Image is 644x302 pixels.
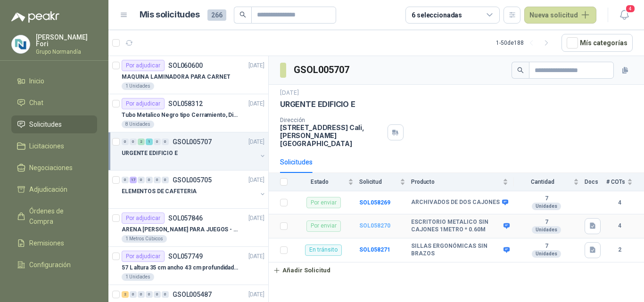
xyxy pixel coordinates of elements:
[146,177,153,183] div: 0
[293,173,359,191] th: Estado
[162,177,169,183] div: 0
[517,67,524,73] span: search
[359,199,390,206] a: SOL058269
[154,291,161,298] div: 0
[122,149,178,158] p: URGENTE EDIFICIO E
[496,35,554,50] div: 1 - 50 de 188
[411,243,501,257] b: SILLAS ERGONÓMICAS SIN BRAZOS
[173,177,212,183] p: GSOL005705
[514,195,579,203] b: 7
[248,61,264,70] p: [DATE]
[11,94,97,112] a: Chat
[173,291,212,298] p: GSOL005487
[122,73,230,82] p: MAQUINA LAMINADORA PARA CARNET
[29,163,73,173] span: Negociaciones
[130,291,137,298] div: 0
[11,115,97,133] a: Solicitudes
[29,141,64,151] span: Licitaciones
[207,9,226,21] span: 266
[122,177,129,183] div: 0
[29,76,44,86] span: Inicio
[122,187,197,196] p: ELEMENTOS DE CAFETERIA
[122,139,129,145] div: 0
[154,177,161,183] div: 0
[122,60,165,71] div: Por adjudicar
[11,180,97,198] a: Adjudicación
[122,98,165,109] div: Por adjudicar
[168,62,203,69] p: SOL060600
[122,212,165,224] div: Por adjudicar
[29,238,64,248] span: Remisiones
[248,214,264,223] p: [DATE]
[359,173,411,191] th: Solicitud
[359,179,398,185] span: Solicitud
[306,220,341,232] div: Por enviar
[532,250,561,258] div: Unidades
[12,35,30,53] img: Company Logo
[168,100,203,107] p: SOL058312
[122,291,129,298] div: 2
[514,179,571,185] span: Cantidad
[359,222,390,229] a: SOL058270
[606,179,625,185] span: # COTs
[168,253,203,260] p: SOL057749
[606,221,633,230] b: 4
[29,260,71,270] span: Configuración
[248,176,264,185] p: [DATE]
[606,173,644,191] th: # COTs
[108,247,268,285] a: Por adjudicarSOL057749[DATE] 57 L altura 35 cm ancho 43 cm profundidad 39 cm1 Unidades
[138,139,145,145] div: 2
[122,263,239,272] p: 57 L altura 35 cm ancho 43 cm profundidad 39 cm
[168,215,203,221] p: SOL057846
[532,226,561,234] div: Unidades
[11,72,97,90] a: Inicio
[122,273,154,281] div: 1 Unidades
[11,278,97,295] a: Manuales y ayuda
[280,117,384,123] p: Dirección
[280,157,313,167] div: Solicitudes
[269,262,644,278] a: Añadir Solicitud
[130,139,137,145] div: 0
[11,256,97,274] a: Configuración
[173,139,212,145] p: GSOL005707
[29,98,43,108] span: Chat
[411,179,501,185] span: Producto
[305,245,342,256] div: En tránsito
[524,7,596,24] button: Nueva solicitud
[11,202,97,230] a: Órdenes de Compra
[36,34,97,47] p: [PERSON_NAME] Fori
[280,89,299,98] p: [DATE]
[306,197,341,208] div: Por enviar
[108,209,268,247] a: Por adjudicarSOL057846[DATE] ARENA [PERSON_NAME] PARA JUEGOS - SON [DEMOGRAPHIC_DATA].31 METROS C...
[514,243,579,250] b: 7
[122,136,266,166] a: 0 0 2 1 0 0 GSOL005707[DATE] URGENTE EDIFICIO E
[122,235,167,243] div: 1 Metros Cúbicos
[138,177,145,183] div: 0
[280,123,384,147] p: [STREET_ADDRESS] Cali , [PERSON_NAME][GEOGRAPHIC_DATA]
[146,139,153,145] div: 1
[11,159,97,177] a: Negociaciones
[411,219,501,233] b: ESCRITORIO METALICO SIN CAJONES 1METRO * 0.60M
[140,8,200,22] h1: Mis solicitudes
[108,56,268,94] a: Por adjudicarSOL060600[DATE] MAQUINA LAMINADORA PARA CARNET1 Unidades
[248,290,264,299] p: [DATE]
[625,4,636,13] span: 4
[122,251,165,262] div: Por adjudicar
[248,252,264,261] p: [DATE]
[248,99,264,108] p: [DATE]
[293,179,346,185] span: Estado
[122,111,239,120] p: Tubo Metalico Negro tipo Cerramiento, Diametro 1-1/2", Espesor 2mm, Longitud 6m
[561,34,633,52] button: Mís categorías
[29,206,88,227] span: Órdenes de Compra
[138,291,145,298] div: 0
[108,94,268,132] a: Por adjudicarSOL058312[DATE] Tubo Metalico Negro tipo Cerramiento, Diametro 1-1/2", Espesor 2mm, ...
[359,246,390,253] b: SOL058271
[11,234,97,252] a: Remisiones
[280,99,355,109] p: URGENTE EDIFICIO E
[269,262,335,278] button: Añadir Solicitud
[29,184,67,195] span: Adjudicación
[616,7,633,24] button: 4
[11,11,59,23] img: Logo peakr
